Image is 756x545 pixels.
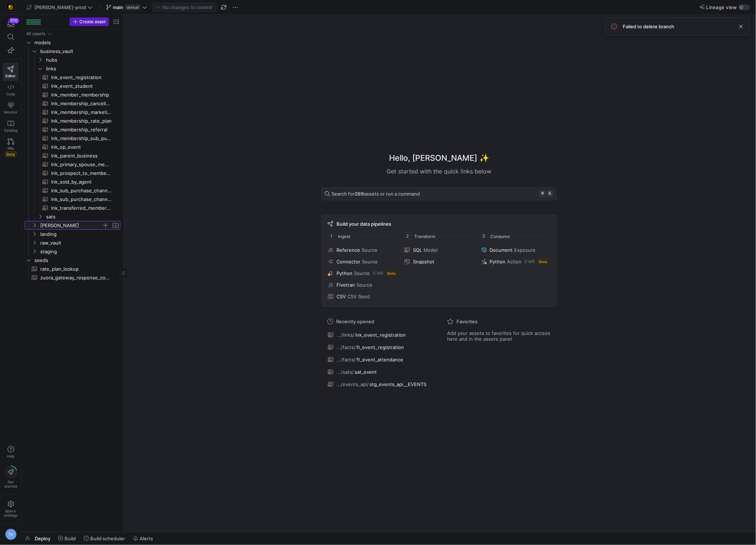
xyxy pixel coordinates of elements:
span: Beta [386,270,397,276]
a: lnk_op_event​​​​​​​​​​ [25,143,120,151]
div: Press SPACE to select this row. [25,29,120,38]
a: rate_plan_lookup​​​​​​ [25,265,120,273]
span: Connector [336,259,360,265]
div: Get started with the quick links below [322,167,557,176]
div: Press SPACE to select this row. [25,64,120,73]
span: lnk_op_event​​​​​​​​​​ [51,143,112,151]
span: Get started [4,480,17,488]
span: lnk_membership_rate_plan​​​​​​​​​​ [51,117,112,125]
span: Document [490,247,513,253]
span: Alerts [140,536,153,541]
span: .../sats/ [336,369,354,375]
button: Getstarted [3,463,18,491]
span: zuora_gateway_response_codes​​​​​​ [40,274,112,282]
span: .../facts/ [336,357,356,362]
div: Press SPACE to select this row. [25,238,120,247]
div: Press SPACE to select this row. [25,38,120,47]
span: 0 left [525,259,535,264]
button: .../links/lnk_event_registration [326,330,433,340]
div: Press SPACE to select this row. [25,125,120,134]
a: lnk_membership_rate_plan​​​​​​​​​​ [25,116,120,125]
div: TH [5,529,17,540]
button: 510 [3,17,18,30]
span: Monitor [4,110,17,114]
span: Deploy [35,536,50,541]
button: maindefault [104,3,149,12]
div: 510 [9,18,19,24]
span: Space settings [4,509,18,517]
a: lnk_membership_sub_purchase_channel​​​​​​​​​​ [25,134,120,143]
a: lnk_parent_business​​​​​​​​​​ [25,151,120,160]
div: Press SPACE to select this row. [25,56,120,64]
span: [PERSON_NAME]-prod [34,4,86,10]
button: .../sats/sat_event [326,367,433,377]
span: stg_events_api__EVENTS [369,381,426,387]
span: sat_event [355,369,377,375]
a: PRsBeta [3,135,18,160]
span: CSV Seed [347,294,370,299]
span: landing [40,230,119,238]
span: hubs [46,56,119,64]
span: Exposure [515,247,536,253]
button: ReferenceSource [326,246,398,254]
strong: 299 [355,191,364,197]
div: Press SPACE to select this row. [25,82,120,90]
div: Press SPACE to select this row. [25,195,120,204]
button: Alerts [130,532,156,545]
a: Editor [3,63,18,81]
span: business_vault [40,47,119,56]
span: Python [336,270,352,276]
div: Press SPACE to select this row. [25,90,120,99]
span: Python [490,259,506,265]
span: lnk_transferred_membership​​​​​​​​​​ [51,204,112,212]
div: Press SPACE to select this row. [25,265,120,273]
span: Add your assets to favorites for quick access here and in the assets panel [447,330,551,342]
a: lnk_event_student​​​​​​​​​​ [25,82,120,90]
span: lnk_parent_business​​​​​​​​​​ [51,152,112,160]
span: .../links/ [336,332,355,338]
button: .../facts/ft_event_registration [326,343,433,352]
button: Create asset [70,17,109,26]
button: [PERSON_NAME]-prod [25,3,94,12]
span: lnk_primary_spouse_member_grouping​​​​​​​​​​ [51,160,112,169]
span: Source [362,259,378,265]
span: Model [424,247,438,253]
span: seeds [34,256,119,265]
span: lnk_sub_purchase_channel_weekly_forecast​​​​​​​​​​ [51,195,112,204]
span: Code [6,92,15,96]
div: Press SPACE to select this row. [25,151,120,160]
span: Failed to delete branch [623,24,674,29]
div: Press SPACE to select this row. [25,134,120,143]
span: raw_vault [40,239,119,247]
a: lnk_membership_referral​​​​​​​​​​ [25,125,120,134]
a: Spacesettings [3,497,18,521]
div: Press SPACE to select this row. [25,221,120,230]
span: SQL [413,247,422,253]
span: rate_plan_lookup​​​​​​ [40,265,112,273]
div: Press SPACE to select this row. [25,143,120,151]
div: Press SPACE to select this row. [25,273,120,282]
span: PRs [8,146,14,151]
button: ConnectorSource [326,257,398,266]
span: Action [507,259,522,265]
span: Lineage view [706,4,737,10]
span: Recently opened [336,319,374,324]
a: lnk_prospect_to_member_conversion​​​​​​​​​​ [25,169,120,177]
span: Reference [336,247,360,253]
a: lnk_membership_cancellation_category​​​​​​​​​​ [25,99,120,108]
button: PythonSource0 leftBeta [326,269,398,278]
a: https://storage.googleapis.com/y42-prod-data-exchange/images/uAsz27BndGEK0hZWDFeOjoxA7jCwgK9jE472... [3,1,18,13]
span: .../events_api/ [336,381,369,387]
span: lnk_sub_purchase_channel_monthly_forecast​​​​​​​​​​ [51,187,112,195]
a: lnk_sub_purchase_channel_monthly_forecast​​​​​​​​​​ [25,186,120,195]
span: Search for assets or run a command [331,191,420,197]
div: Press SPACE to select this row. [25,177,120,186]
button: CSVCSV Seed [326,292,398,301]
span: Favorites [457,319,478,324]
div: All assets [26,31,45,36]
a: lnk_sub_purchase_channel_weekly_forecast​​​​​​​​​​ [25,195,120,204]
span: .../facts/ [336,344,356,350]
div: Press SPACE to select this row. [25,212,120,221]
span: models [34,38,119,47]
span: staging [40,247,119,256]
